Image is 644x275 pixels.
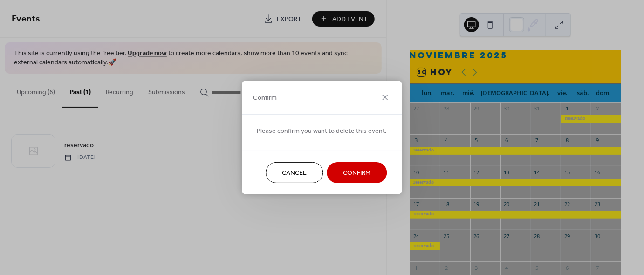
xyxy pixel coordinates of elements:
span: Please confirm you want to delete this event. [257,127,387,137]
button: Cancel [266,162,323,183]
span: Confirm [343,169,371,179]
button: Confirm [327,162,387,183]
span: Confirm [253,93,277,103]
span: Cancel [282,169,307,179]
